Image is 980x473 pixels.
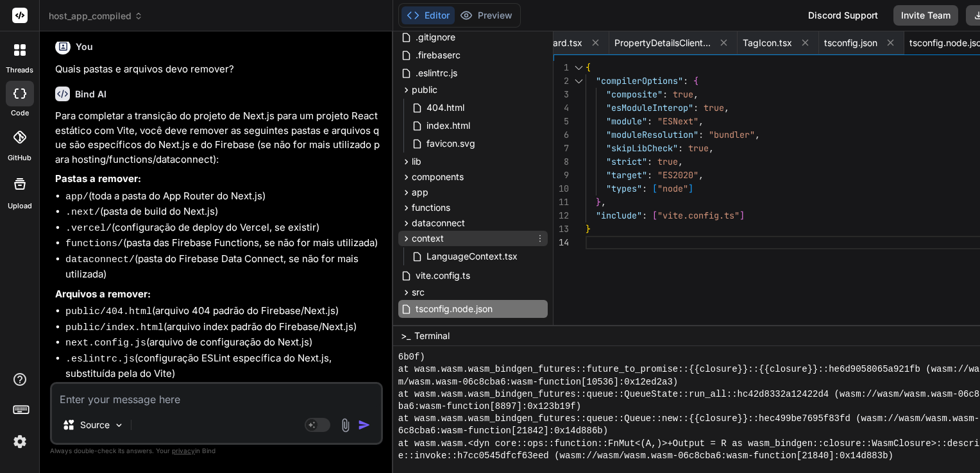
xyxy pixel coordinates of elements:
code: .eslintrc.js [65,354,135,365]
div: 14 [553,236,569,249]
span: privacy [172,447,195,454]
span: : [647,115,652,127]
label: GitHub [8,153,31,163]
span: "include" [596,210,642,221]
span: 404.html [425,100,466,115]
div: 11 [553,195,569,209]
li: (arquivo 404 padrão do Firebase/Next.js) [65,304,380,320]
span: : [663,88,668,100]
strong: Pastas a remover: [55,172,141,185]
span: [ [652,210,657,221]
span: , [693,88,698,100]
span: true [657,156,678,167]
code: public/404.html [65,306,152,317]
img: icon [358,419,371,431]
span: , [755,129,760,140]
span: , [601,196,606,208]
span: , [698,115,704,127]
span: "strict" [606,156,647,167]
span: dataconnect [412,217,465,229]
span: "ESNext" [657,115,698,127]
li: (toda a pasta do App Router do Next.js) [65,189,380,205]
span: m/wasm.wasm-06c8cba6:wasm-function[10536]:0x12ed2a3) [398,376,678,388]
span: "esModuleInterop" [606,102,693,113]
span: : [647,169,652,181]
code: app/ [65,192,89,203]
button: Preview [455,6,518,24]
span: PropertyDetailsClient.tsx [614,37,711,49]
li: (configuração do Firebase, se não for mais utilizada) [65,381,380,397]
span: true [688,142,709,154]
span: 6c8cba6:wasm-function[21842]:0x14d886b) [398,425,608,437]
div: Discord Support [800,5,886,26]
img: settings [9,431,31,452]
span: , [698,169,704,181]
span: .eslintrc.js [414,65,459,81]
code: functions/ [65,238,123,249]
span: "composite" [606,88,663,100]
code: next.config.js [65,338,146,349]
span: 6b0f) [398,351,425,363]
span: favicon.svg [425,136,477,151]
span: : [647,156,652,167]
li: (arquivo index padrão do Firebase/Next.js) [65,320,380,336]
img: attachment [338,418,353,433]
span: { [586,62,591,73]
div: Click to collapse the range. [570,74,587,88]
div: 8 [553,155,569,169]
button: Editor [401,6,455,24]
span: e::invoke::h7cc0545dfcf63eed (wasm://wasm/wasm.wasm-06c8cba6:wasm-function[21840]:0x14d883b) [398,450,893,462]
p: Para completar a transição do projeto de Next.js para um projeto React estático com Vite, você de... [55,109,380,167]
p: Quais pastas e arquivos devo remover? [55,62,380,77]
label: threads [6,65,33,76]
span: : [642,210,647,221]
span: , [724,102,729,113]
code: public/index.html [65,322,164,333]
span: ba6:wasm-function[8897]:0x123b19f) [398,401,581,413]
div: 13 [553,222,569,236]
span: } [586,223,591,235]
span: Terminal [414,329,450,342]
li: (configuração ESLint específica do Next.js, substituída pela do Vite) [65,351,380,381]
span: "module" [606,115,647,127]
span: "skipLibCheck" [606,142,678,154]
span: >_ [401,329,410,342]
span: : [693,102,698,113]
li: (arquivo de configuração do Next.js) [65,335,380,351]
code: .vercel/ [65,223,112,234]
img: Pick Models [114,420,124,431]
span: : [642,183,647,194]
div: 9 [553,169,569,182]
div: 6 [553,128,569,142]
label: code [11,108,29,119]
span: true [704,102,724,113]
span: LanguageContext.tsx [425,249,519,264]
span: "moduleResolution" [606,129,698,140]
code: .next/ [65,207,100,218]
span: ] [739,210,745,221]
span: TagIcon.tsx [743,37,792,49]
span: : [683,75,688,87]
p: Source [80,419,110,431]
h6: Bind AI [75,88,106,101]
div: 1 [553,61,569,74]
span: tsconfig.node.json [414,301,494,317]
span: functions [412,201,450,214]
span: vite.config.ts [414,268,471,283]
span: components [412,170,464,183]
span: "types" [606,183,642,194]
span: public [412,83,437,96]
label: Upload [8,201,32,212]
span: , [709,142,714,154]
li: (pasta do Firebase Data Connect, se não for mais utilizada) [65,252,380,282]
div: 12 [553,209,569,222]
div: 4 [553,101,569,115]
h6: You [76,40,93,53]
p: Always double-check its answers. Your in Bind [50,445,383,457]
li: (pasta de build do Next.js) [65,204,380,220]
span: "ES2020" [657,169,698,181]
span: [ [652,183,657,194]
span: : [698,129,704,140]
li: (pasta das Firebase Functions, se não for mais utilizada) [65,236,380,252]
span: index.html [425,118,471,133]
